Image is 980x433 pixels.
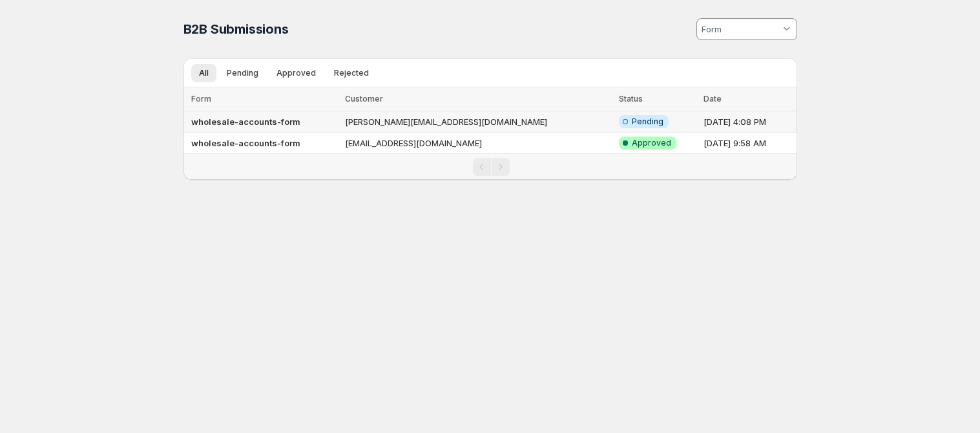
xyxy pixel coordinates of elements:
[191,117,300,127] b: wholesale-accounts-form
[341,133,615,154] td: [EMAIL_ADDRESS][DOMAIN_NAME]
[632,138,671,148] span: Approved
[700,19,780,39] input: Form
[183,21,289,37] span: B2B Submissions
[199,68,209,78] span: All
[191,94,211,104] span: Form
[227,68,258,78] span: Pending
[632,117,663,127] span: Pending
[276,68,316,78] span: Approved
[345,94,383,104] span: Customer
[619,94,643,104] span: Status
[334,68,369,78] span: Rejected
[191,138,300,148] b: wholesale-accounts-form
[700,111,797,133] td: [DATE] 4:08 PM
[341,111,615,133] td: [PERSON_NAME][EMAIL_ADDRESS][DOMAIN_NAME]
[700,133,797,154] td: [DATE] 9:58 AM
[183,153,797,180] nav: Pagination
[704,94,722,104] span: Date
